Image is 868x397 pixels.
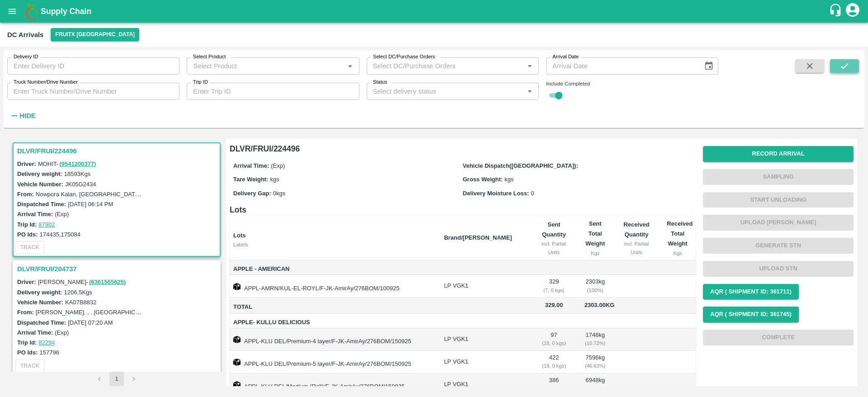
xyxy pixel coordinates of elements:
[373,53,435,61] label: Select DC/Purchase Orders
[463,162,578,169] label: Vehicle Dispatch([GEOGRAPHIC_DATA]):
[17,289,62,296] label: Delivery weight:
[64,289,92,296] label: 1206.5 Kgs
[273,190,285,197] span: 0 kgs
[667,249,689,257] div: Kgs
[538,339,570,347] div: ( 18, 0 kgs)
[2,1,23,22] button: open drawer
[91,372,142,386] nav: pagination navigation
[38,339,55,346] a: 82294
[233,232,245,239] b: Lots
[585,339,606,347] div: ( 10.72 %)
[233,283,241,290] img: box
[64,170,91,177] label: 18593 Kgs
[703,284,799,300] button: AQR ( Shipment Id: 361711)
[17,181,63,188] label: Vehicle Number:
[444,234,512,241] b: Brand/[PERSON_NAME]
[230,142,696,155] h6: DLVR/FRUI/224496
[437,351,531,373] td: LP VGK1
[577,373,613,396] td: 6948 kg
[17,309,34,316] label: From:
[538,384,570,392] div: ( 18, 0 kgs)
[233,302,437,312] span: Total
[271,162,285,169] span: (Exp)
[230,351,437,373] td: APPL-KLU DEL/Premium-5 layer/F-JK-AmirAy/276BOM/150925
[187,83,359,100] input: Enter Trip ID
[55,211,69,217] label: (Exp)
[437,373,531,396] td: LP VGK1
[40,349,59,356] label: 157796
[233,264,437,274] span: Apple - American
[17,161,36,167] label: Driver:
[7,83,179,100] input: Enter Truck Number/Drive Number
[505,176,514,183] span: kgs
[233,317,437,328] span: Apple- Kullu Delicious
[189,60,341,72] input: Select Product
[538,240,570,256] div: incl. Partial Units
[36,190,269,198] label: Nowpora Kalan, [GEOGRAPHIC_DATA], [GEOGRAPHIC_DATA], [GEOGRAPHIC_DATA]
[68,201,113,208] label: [DATE] 06:14 PM
[577,351,613,373] td: 7596 kg
[17,221,37,228] label: Trip Id:
[17,279,36,285] label: Driver:
[19,112,35,119] strong: Hide
[41,7,91,16] b: Supply Chain
[233,190,271,197] label: Delivery Gap:
[369,85,521,97] input: Select delivery status
[531,351,577,373] td: 422
[17,231,38,238] label: PO Ids:
[7,108,38,123] button: Hide
[65,299,96,306] label: KA07B8832
[233,241,437,249] div: Labels
[230,203,696,216] h6: Lots
[463,190,529,197] label: Delivery Moisture Loss:
[14,79,78,86] label: Truck Number/Drive Number
[829,3,844,19] div: customer-support
[552,53,579,61] label: Arrival Date
[585,249,606,257] div: Kgs
[38,221,55,228] a: 87902
[700,57,717,75] button: Choose date
[585,286,606,294] div: ( 100 %)
[233,336,241,343] img: box
[7,29,43,41] div: DC Arrivals
[531,190,534,197] span: 0
[193,53,226,61] label: Select Product
[344,60,356,72] button: Open
[23,2,41,20] img: logo
[59,161,96,167] a: (9541200377)
[585,302,615,308] span: 2303.00 Kg
[577,275,613,298] td: 2303 kg
[17,319,66,326] label: Dispatched Time:
[230,373,437,396] td: APPL-KLU DEL/Medium (Roll)/F-JK-AmirAy/276BOM/150925
[7,57,179,75] input: Enter Delivery ID
[65,181,96,188] label: JK05G2434
[538,286,570,294] div: ( 7, 0 kgs)
[703,307,799,322] button: AQR ( Shipment Id: 361745)
[577,328,613,351] td: 1746 kg
[531,328,577,351] td: 97
[546,80,718,88] div: Include Completed
[17,191,34,198] label: From:
[270,176,279,183] span: kgs
[542,221,566,238] b: Sent Quantity
[524,85,536,97] button: Open
[55,329,69,336] label: (Exp)
[17,145,219,157] h3: DLVR/FRUI/224496
[36,308,155,316] label: [PERSON_NAME], , , [GEOGRAPHIC_DATA]
[667,220,693,247] b: Received Total Weight
[17,329,53,336] label: Arrival Time:
[230,328,437,351] td: APPL-KLU DEL/Premium-4 layer/F-JK-AmirAy/276BOM/150925
[844,2,861,21] div: account of current user
[233,359,241,366] img: box
[14,53,38,61] label: Delivery ID
[703,146,854,162] button: Record Arrival
[193,79,208,86] label: Trip ID
[463,176,503,183] label: Gross Weight:
[620,240,652,256] div: incl. Partial Units
[68,319,113,326] label: [DATE] 07:20 AM
[38,161,97,167] span: MOHIT -
[369,60,509,72] input: Select DC/Purchase Orders
[546,57,697,75] input: Arrival Date
[531,275,577,298] td: 329
[17,263,219,275] h3: DLVR/FRUI/204737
